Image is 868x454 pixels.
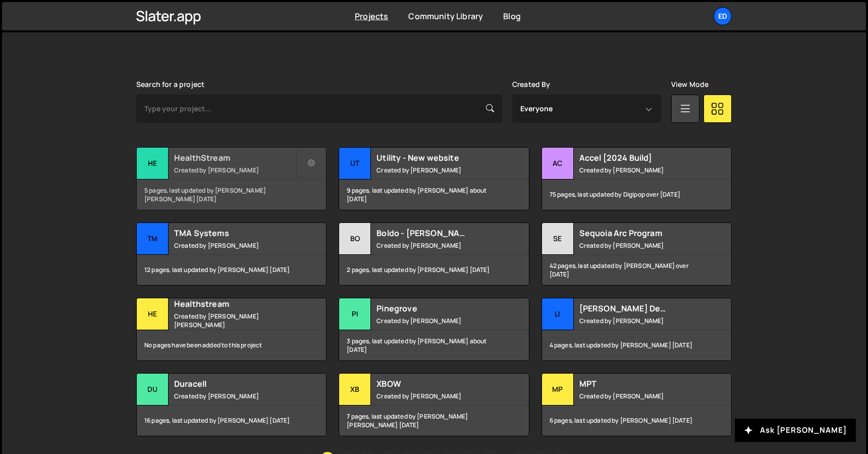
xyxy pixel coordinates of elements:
h2: [PERSON_NAME] Demo [579,303,701,314]
h2: Healthstream [174,298,296,309]
div: No pages have been added to this project [137,330,326,360]
h2: HealthStream [174,152,296,163]
small: Created by [PERSON_NAME] [579,241,701,250]
div: 5 pages, last updated by [PERSON_NAME] [PERSON_NAME] [DATE] [137,179,326,210]
div: 6 pages, last updated by [PERSON_NAME] [DATE] [542,405,731,436]
button: Ask [PERSON_NAME] [735,419,856,442]
a: Se Sequoia Arc Program Created by [PERSON_NAME] 42 pages, last updated by [PERSON_NAME] over [DATE] [541,222,732,286]
div: 9 pages, last updated by [PERSON_NAME] about [DATE] [339,179,528,210]
a: He HealthStream Created by [PERSON_NAME] 5 pages, last updated by [PERSON_NAME] [PERSON_NAME] [DATE] [136,147,327,210]
div: 75 pages, last updated by Digipop over [DATE] [542,179,731,210]
h2: Pinegrove [376,303,498,314]
label: View Mode [671,80,709,88]
div: 16 pages, last updated by [PERSON_NAME] [DATE] [137,405,326,436]
a: Pi Pinegrove Created by [PERSON_NAME] 3 pages, last updated by [PERSON_NAME] about [DATE] [339,298,529,361]
div: TM [137,223,169,255]
h2: Sequoia Arc Program [579,228,701,239]
a: XB XBOW Created by [PERSON_NAME] 7 pages, last updated by [PERSON_NAME] [PERSON_NAME] [DATE] [339,373,529,436]
div: 12 pages, last updated by [PERSON_NAME] [DATE] [137,255,326,285]
h2: Duracell [174,378,296,389]
div: 2 pages, last updated by [PERSON_NAME] [DATE] [339,255,528,285]
a: Ac Accel [2024 Build] Created by [PERSON_NAME] 75 pages, last updated by Digipop over [DATE] [541,147,732,210]
small: Created by [PERSON_NAME] [376,316,498,325]
h2: Boldo - [PERSON_NAME] Example [376,228,498,239]
div: 7 pages, last updated by [PERSON_NAME] [PERSON_NAME] [DATE] [339,405,528,436]
small: Created by [PERSON_NAME] [376,392,498,400]
div: Bo [339,223,371,255]
small: Created by [PERSON_NAME] [579,392,701,400]
div: Se [542,223,574,255]
div: Pi [339,298,371,330]
small: Created by [PERSON_NAME] [174,392,296,400]
div: He [137,298,169,330]
label: Created By [512,80,551,88]
div: 42 pages, last updated by [PERSON_NAME] over [DATE] [542,255,731,285]
small: Created by [PERSON_NAME] [376,166,498,174]
a: MP MPT Created by [PERSON_NAME] 6 pages, last updated by [PERSON_NAME] [DATE] [541,373,732,436]
a: Ut Utility - New website Created by [PERSON_NAME] 9 pages, last updated by [PERSON_NAME] about [D... [339,147,529,210]
a: Community Library [408,11,483,22]
div: Ac [542,148,574,179]
h2: Utility - New website [376,152,498,163]
a: Bo Boldo - [PERSON_NAME] Example Created by [PERSON_NAME] 2 pages, last updated by [PERSON_NAME] ... [339,222,529,286]
small: Created by [PERSON_NAME] [376,241,498,250]
h2: Accel [2024 Build] [579,152,701,163]
div: Du [137,374,169,405]
a: He Healthstream Created by [PERSON_NAME] [PERSON_NAME] No pages have been added to this project [136,298,327,361]
h2: TMA Systems [174,228,296,239]
small: Created by [PERSON_NAME] [174,241,296,250]
a: Du Duracell Created by [PERSON_NAME] 16 pages, last updated by [PERSON_NAME] [DATE] [136,373,327,436]
label: Search for a project [136,80,204,88]
a: TM TMA Systems Created by [PERSON_NAME] 12 pages, last updated by [PERSON_NAME] [DATE] [136,222,327,286]
a: Ed [714,7,732,25]
small: Created by [PERSON_NAME] [PERSON_NAME] [174,312,296,329]
h2: XBOW [376,378,498,389]
div: Ut [339,148,371,179]
small: Created by [PERSON_NAME] [579,316,701,325]
input: Type your project... [136,95,502,123]
div: XB [339,374,371,405]
div: 3 pages, last updated by [PERSON_NAME] about [DATE] [339,330,528,360]
div: MP [542,374,574,405]
div: Li [542,298,574,330]
a: Li [PERSON_NAME] Demo Created by [PERSON_NAME] 4 pages, last updated by [PERSON_NAME] [DATE] [541,298,732,361]
a: Blog [503,11,521,22]
h2: MPT [579,378,701,389]
a: Projects [355,11,388,22]
div: He [137,148,169,179]
small: Created by [PERSON_NAME] [174,166,296,174]
small: Created by [PERSON_NAME] [579,166,701,174]
div: 4 pages, last updated by [PERSON_NAME] [DATE] [542,330,731,360]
